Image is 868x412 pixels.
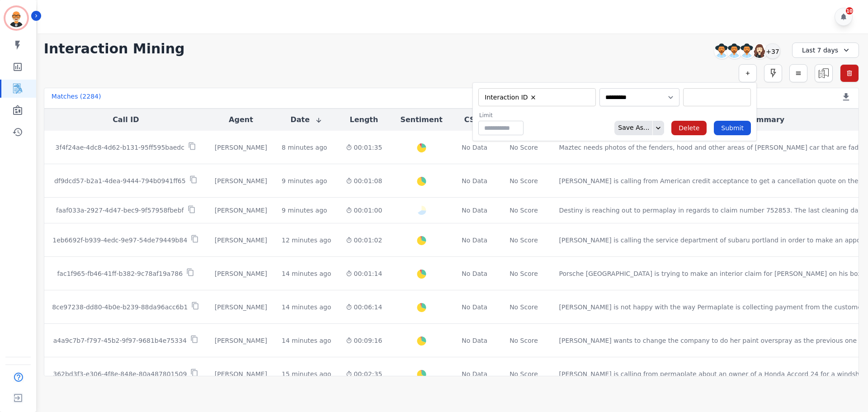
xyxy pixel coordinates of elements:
div: No Data [461,303,489,312]
div: 15 minutes ago [282,369,331,379]
div: [PERSON_NAME] [215,176,267,185]
div: [PERSON_NAME] [215,236,267,245]
p: faaf033a-2927-4d47-bec9-9f57958fbebf [56,206,184,215]
label: Limit [479,112,524,119]
div: Save As... [614,121,649,135]
div: [PERSON_NAME] [215,269,267,278]
div: No Data [461,336,489,345]
button: Remove Interaction ID [530,94,537,101]
div: [PERSON_NAME] [215,206,267,215]
div: 00:01:02 [346,236,382,245]
div: No Score [509,303,538,312]
div: No Score [509,369,538,379]
div: 00:01:14 [346,269,382,278]
div: +37 [765,43,780,59]
div: No Data [461,143,489,152]
div: No Data [461,236,489,245]
p: 3f4f24ae-4dc8-4d62-b131-95ff595baedc [56,143,184,152]
div: Matches ( 2284 ) [52,92,101,104]
div: 8 minutes ago [282,143,327,152]
button: Submit [714,121,751,135]
div: [PERSON_NAME] [215,303,267,312]
div: 14 minutes ago [282,336,331,345]
div: 00:09:16 [346,336,382,345]
div: No Data [461,369,489,379]
div: 00:01:35 [346,143,382,152]
ul: selected options [481,92,590,103]
div: 00:01:00 [346,206,382,215]
p: fac1f965-fb46-41ff-b382-9c78af19a786 [57,269,183,278]
button: Date [291,114,323,125]
div: 12 minutes ago [282,236,331,245]
h1: Interaction Mining [44,41,185,57]
div: Last 7 days [792,43,859,58]
div: No Score [509,176,538,185]
div: 14 minutes ago [282,303,331,312]
button: CSAT [464,114,485,125]
div: No Data [461,176,489,185]
button: Agent [229,114,253,125]
button: Call ID [113,114,139,125]
div: 10 [846,7,853,14]
button: Length [349,114,378,125]
div: 00:06:14 [346,303,382,312]
div: 14 minutes ago [282,269,331,278]
button: Delete [671,121,707,135]
div: 00:01:08 [346,176,382,185]
p: 362bd3f3-e306-4f8e-848e-80a487801509 [53,369,187,379]
p: 1eb6692f-b939-4edc-9e97-54de79449b84 [52,236,187,245]
p: df9dcd57-b2a1-4dea-9444-794b0941ff65 [54,176,186,185]
img: Bordered avatar [5,7,27,29]
div: No Score [509,236,538,245]
div: No Score [509,269,538,278]
p: a4a9c7b7-f797-45b2-9f97-9681b4e75334 [53,336,187,345]
div: 9 minutes ago [282,176,327,185]
p: 8ce97238-dd80-4b0e-b239-88da96acc6b1 [52,303,188,312]
div: No Data [461,269,489,278]
div: No Score [509,143,538,152]
button: Sentiment [400,114,442,125]
div: No Score [509,336,538,345]
div: [PERSON_NAME] [215,336,267,345]
div: 00:02:35 [346,369,382,379]
div: No Data [461,206,489,215]
li: Interaction ID [482,93,540,102]
ul: selected options [685,93,749,102]
div: [PERSON_NAME] [215,369,267,379]
div: 9 minutes ago [282,206,327,215]
div: [PERSON_NAME] [215,143,267,152]
div: No Score [509,206,538,215]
